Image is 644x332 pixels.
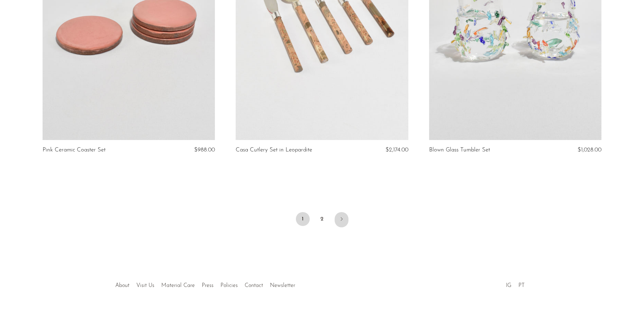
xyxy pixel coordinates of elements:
[502,277,528,290] ul: Social Medias
[578,147,601,153] span: $1,028.00
[386,147,408,153] span: $2,174.00
[506,283,511,288] a: IG
[161,283,195,288] a: Material Care
[296,212,310,226] span: 1
[315,212,329,226] a: 2
[115,283,129,288] a: About
[202,283,214,288] a: Press
[335,212,348,227] a: Next
[220,283,238,288] a: Policies
[112,277,299,290] ul: Quick links
[194,147,215,153] span: $988.00
[429,147,490,153] a: Blown Glass Tumbler Set
[236,147,312,153] a: Casa Cutlery Set in Leopardite
[518,283,525,288] a: PT
[43,147,106,153] a: Pink Ceramic Coaster Set
[245,283,263,288] a: Contact
[136,283,154,288] a: Visit Us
